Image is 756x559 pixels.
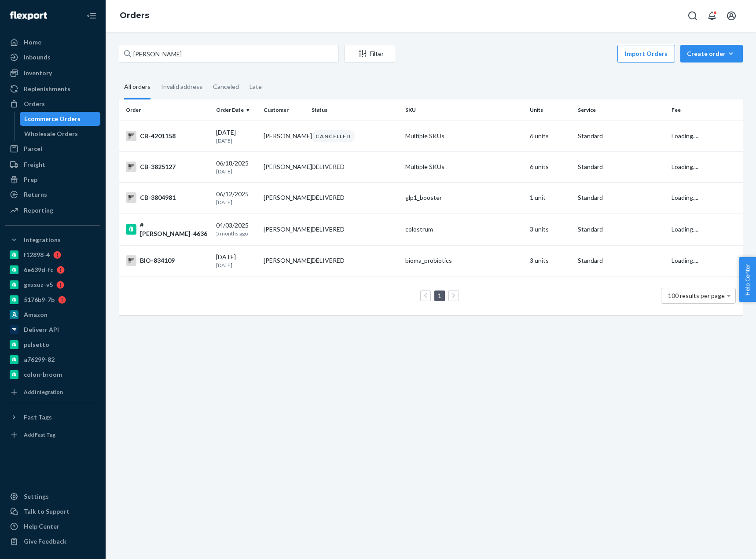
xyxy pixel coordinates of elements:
[5,293,100,307] a: 5176b9-7b
[5,278,100,292] a: gnzsuz-v5
[24,280,53,289] div: gnzsuz-v5
[24,129,78,138] div: Wholesale Orders
[126,255,209,266] div: BIO-834109
[405,256,523,265] div: bioma_probiotics
[5,308,100,322] a: Amazon
[24,310,48,319] div: Amazon
[578,162,664,171] p: Standard
[119,45,339,63] input: Search orders
[312,162,345,171] div: DELIVERED
[526,182,574,213] td: 1 unit
[578,256,664,265] p: Standard
[5,82,100,96] a: Replenishments
[260,121,308,151] td: [PERSON_NAME]
[213,99,261,121] th: Order Date
[126,221,209,238] div: #[PERSON_NAME]-4636
[24,507,70,516] div: Talk to Support
[260,245,308,276] td: [PERSON_NAME]
[526,245,574,276] td: 3 units
[161,75,202,98] div: Invalid address
[668,182,743,213] td: Loading....
[216,137,257,144] p: [DATE]
[5,50,100,64] a: Inbounds
[24,492,49,501] div: Settings
[526,213,574,245] td: 3 units
[436,292,443,299] a: Page 1 is your current page
[5,323,100,337] a: Deliverr API
[739,257,756,302] button: Help Center
[5,353,100,367] a: a76299-82
[250,75,262,98] div: Late
[405,225,523,234] div: colostrum
[216,261,257,269] p: [DATE]
[216,190,257,206] div: 06/12/2025
[213,75,239,98] div: Canceled
[24,206,53,215] div: Reporting
[5,35,100,49] a: Home
[216,199,257,206] p: [DATE]
[20,127,101,141] a: Wholesale Orders
[24,295,55,304] div: 5176b9-7b
[24,250,50,259] div: f12898-4
[723,7,740,25] button: Open account menu
[312,193,345,202] div: DELIVERED
[668,151,743,182] td: Loading....
[216,168,257,175] p: [DATE]
[24,370,62,379] div: colon-broom
[20,112,101,126] a: Ecommerce Orders
[119,99,213,121] th: Order
[574,99,668,121] th: Service
[680,45,743,63] button: Create order
[126,131,209,141] div: CB-4201158
[260,213,308,245] td: [PERSON_NAME]
[5,504,100,519] a: Talk to Support
[24,388,63,396] div: Add Integration
[24,265,53,274] div: 6e639d-fc
[5,385,100,399] a: Add Integration
[312,130,355,142] div: CANCELLED
[24,99,45,108] div: Orders
[5,410,100,424] button: Fast Tags
[617,45,675,63] button: Import Orders
[24,355,55,364] div: a76299-82
[5,263,100,277] a: 6e639d-fc
[216,253,257,269] div: [DATE]
[402,151,527,182] td: Multiple SKUs
[312,256,345,265] div: DELIVERED
[5,428,100,442] a: Add Fast Tag
[668,121,743,151] td: Loading....
[687,49,736,58] div: Create order
[668,213,743,245] td: Loading....
[684,7,701,25] button: Open Search Box
[24,413,52,422] div: Fast Tags
[24,235,61,244] div: Integrations
[5,368,100,382] a: colon-broom
[345,49,395,58] div: Filter
[10,11,47,20] img: Flexport logo
[526,151,574,182] td: 6 units
[126,162,209,172] div: CB-3825127
[5,534,100,548] button: Give Feedback
[216,230,257,237] p: 5 months ago
[260,182,308,213] td: [PERSON_NAME]
[24,522,59,531] div: Help Center
[668,245,743,276] td: Loading....
[5,338,100,352] a: pulsetto
[24,53,51,62] div: Inbounds
[308,99,402,121] th: Status
[216,159,257,175] div: 06/18/2025
[120,11,149,20] a: Orders
[113,3,156,29] ol: breadcrumbs
[5,203,100,217] a: Reporting
[24,325,59,334] div: Deliverr API
[216,221,257,237] div: 04/03/2025
[24,537,66,546] div: Give Feedback
[24,38,41,47] div: Home
[668,99,743,121] th: Fee
[526,121,574,151] td: 6 units
[124,75,150,99] div: All orders
[578,193,664,202] p: Standard
[24,340,49,349] div: pulsetto
[126,192,209,203] div: CB-3804981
